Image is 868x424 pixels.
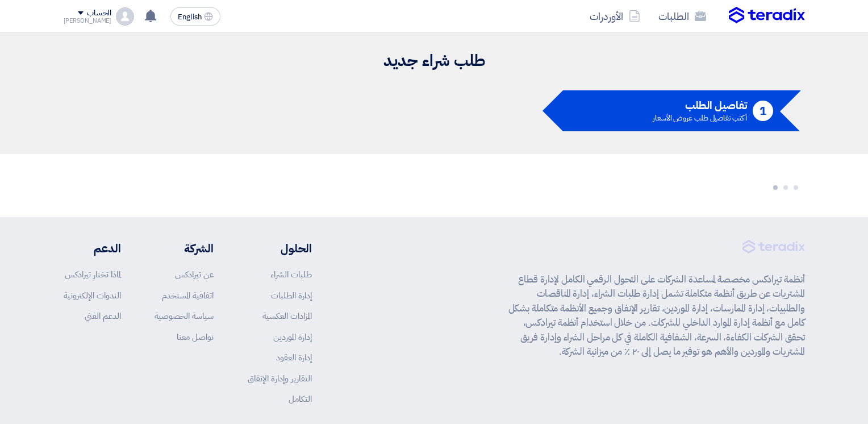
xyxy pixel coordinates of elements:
[175,268,214,281] a: عن تيرادكس
[248,372,312,385] a: التقارير وإدارة الإنفاق
[162,289,214,302] a: اتفاقية المستخدم
[87,9,111,18] div: الحساب
[248,240,312,257] li: الحلول
[262,310,312,322] a: المزادات العكسية
[273,331,312,343] a: إدارة الموردين
[653,101,746,111] h5: تفاصيل الطلب
[271,289,312,302] a: إدارة الطلبات
[270,268,312,281] a: طلبات الشراء
[64,18,112,24] div: [PERSON_NAME]
[85,310,121,322] a: الدعم الفني
[649,3,715,30] a: الطلبات
[65,268,121,281] a: لماذا تختار تيرادكس
[289,393,312,405] a: التكامل
[753,101,773,121] div: 1
[170,7,220,26] button: English
[64,50,805,72] h2: طلب شراء جديد
[155,240,214,257] li: الشركة
[64,240,121,257] li: الدعم
[155,310,214,322] a: سياسة الخصوصية
[729,7,805,24] img: Teradix logo
[276,351,312,364] a: إدارة العقود
[178,13,202,21] span: English
[581,3,649,30] a: الأوردرات
[116,7,134,26] img: profile_test.png
[508,272,805,359] p: أنظمة تيرادكس مخصصة لمساعدة الشركات على التحول الرقمي الكامل لإدارة قطاع المشتريات عن طريق أنظمة ...
[653,114,746,122] div: أكتب تفاصيل طلب عروض الأسعار
[177,331,214,343] a: تواصل معنا
[64,289,121,302] a: الندوات الإلكترونية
